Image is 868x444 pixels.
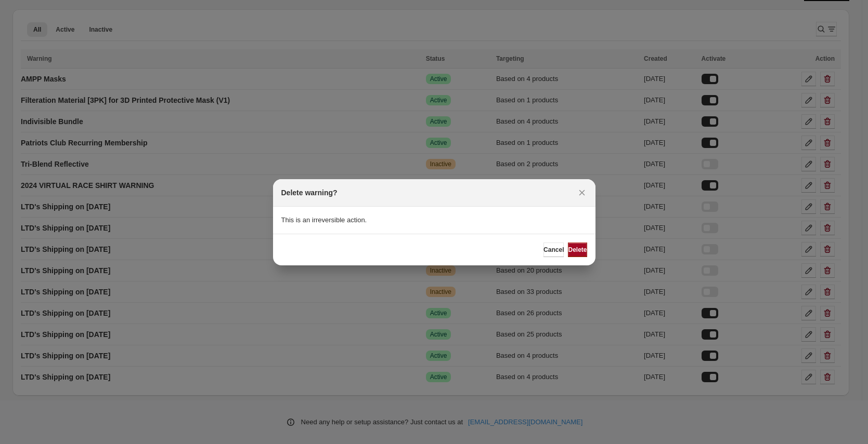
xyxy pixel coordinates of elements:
button: Delete [568,243,587,257]
p: This is an irreversible action. [281,215,587,225]
button: Cancel [543,243,564,257]
span: Cancel [543,246,564,254]
h2: Delete warning? [281,187,338,198]
span: Delete [568,246,587,254]
button: Close [575,185,589,200]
